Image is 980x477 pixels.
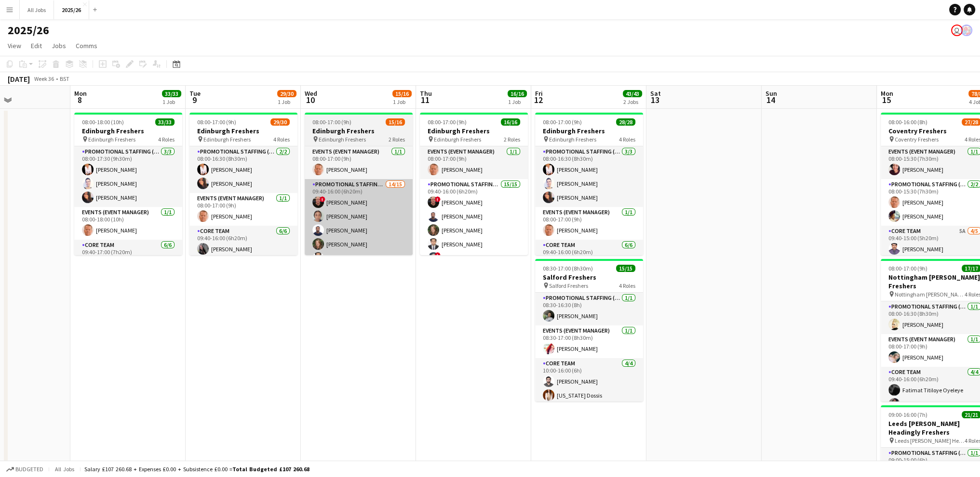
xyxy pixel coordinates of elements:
span: 08:00-17:00 (9h) [312,118,351,126]
app-card-role: Core Team6/609:40-16:00 (6h20m) [535,240,643,345]
span: 29/30 [277,90,296,97]
span: 15 [879,94,893,105]
span: ! [320,196,325,202]
span: All jobs [53,465,76,473]
button: Budgeted [5,464,45,475]
span: 29/30 [270,118,290,126]
span: Edit [31,41,42,50]
span: Edinburgh Freshers [434,136,481,143]
h3: Salford Freshers [535,273,643,282]
span: ! [435,252,441,258]
span: 4 Roles [619,136,635,143]
span: 08:00-17:00 (9h) [428,118,467,126]
h3: Edinburgh Freshers [305,127,413,135]
span: ! [435,196,441,202]
span: Leeds [PERSON_NAME] Headingly Freshers [895,437,965,444]
app-card-role: Events (Event Manager)1/108:00-17:00 (9h)[PERSON_NAME] [305,146,413,179]
span: 43/43 [623,90,642,97]
span: 08:00-17:00 (9h) [197,118,236,126]
app-job-card: 08:00-17:00 (9h)15/16Edinburgh Freshers Edinburgh Freshers2 RolesEvents (Event Manager)1/108:00-1... [305,113,413,255]
span: 15/15 [616,265,635,272]
div: [DATE] [8,74,30,84]
a: Jobs [48,39,70,52]
app-card-role: Core Team6/609:40-17:00 (7h20m) [74,240,182,345]
span: 13 [649,94,661,105]
app-card-role: Events (Event Manager)1/108:00-17:00 (9h)[PERSON_NAME] [535,207,643,240]
h1: 2025/26 [8,23,49,38]
span: 8 [73,94,87,105]
span: 2 Roles [504,136,520,143]
div: 2 Jobs [623,98,642,105]
app-job-card: 08:00-17:00 (9h)16/16Edinburgh Freshers Edinburgh Freshers2 RolesEvents (Event Manager)1/108:00-1... [420,113,528,255]
span: 16/16 [508,90,527,97]
span: 4 Roles [619,282,635,289]
app-job-card: 08:30-17:00 (8h30m)15/15Salford Freshers Salford Freshers4 RolesPromotional Staffing (Team Leader... [535,259,643,401]
span: 33/33 [162,90,181,97]
span: 9 [188,94,201,105]
div: 1 Job [162,98,181,105]
span: Tue [189,89,201,98]
app-card-role: Events (Event Manager)1/108:00-17:00 (9h)[PERSON_NAME] [420,146,528,179]
span: Mon [74,89,87,98]
span: 08:30-17:00 (8h30m) [543,265,593,272]
app-user-avatar: Event Managers [961,25,972,36]
span: Edinburgh Freshers [549,136,596,143]
div: 08:00-17:00 (9h)28/28Edinburgh Freshers Edinburgh Freshers4 RolesPromotional Staffing (Team Leade... [535,113,643,255]
app-card-role: Events (Event Manager)1/108:00-18:00 (10h)[PERSON_NAME] [74,207,182,240]
span: Sat [650,89,661,98]
span: Budgeted [15,466,43,473]
span: 08:00-17:00 (9h) [543,118,582,126]
span: Comms [76,41,97,50]
span: Edinburgh Freshers [203,136,251,143]
span: View [8,41,21,50]
app-card-role: Core Team4/410:00-16:00 (6h)[PERSON_NAME][US_STATE] Dossis [535,358,643,433]
div: 1 Job [278,98,296,105]
span: Sun [765,89,777,98]
app-card-role: Promotional Staffing (Team Leader)3/308:00-17:30 (9h30m)[PERSON_NAME][PERSON_NAME][PERSON_NAME] [74,146,182,207]
span: Jobs [52,41,66,50]
div: BST [60,75,69,82]
a: Edit [27,39,46,52]
span: Salford Freshers [549,282,588,289]
h3: Edinburgh Freshers [420,127,528,135]
span: Wed [305,89,317,98]
span: 08:00-16:00 (8h) [888,118,927,126]
span: Edinburgh Freshers [88,136,135,143]
app-card-role: Promotional Staffing (Brand Ambassadors)14/1509:40-16:00 (6h20m)![PERSON_NAME][PERSON_NAME][PERSO... [305,179,413,413]
span: 28/28 [616,118,635,126]
span: 15/16 [386,118,405,126]
span: Fri [535,89,543,98]
span: Mon [881,89,893,98]
app-job-card: 08:00-17:00 (9h)29/30Edinburgh Freshers Edinburgh Freshers4 RolesPromotional Staffing (Team Leade... [189,113,297,255]
span: 08:00-17:00 (9h) [888,265,927,272]
span: Total Budgeted £107 260.68 [232,465,309,473]
h3: Edinburgh Freshers [74,127,182,135]
app-job-card: 08:00-18:00 (10h)33/33Edinburgh Freshers Edinburgh Freshers4 RolesPromotional Staffing (Team Lead... [74,113,182,255]
h3: Edinburgh Freshers [189,127,297,135]
span: 12 [534,94,543,105]
button: 2025/26 [54,0,89,19]
div: 1 Job [508,98,526,105]
app-user-avatar: Mia Thaker [951,25,963,36]
app-card-role: Promotional Staffing (Team Leader)1/108:30-16:30 (8h)[PERSON_NAME] [535,293,643,325]
span: 09:00-16:00 (7h) [888,411,927,418]
app-card-role: Events (Event Manager)1/108:30-17:00 (8h30m)[PERSON_NAME] [535,325,643,358]
span: Week 36 [32,75,56,82]
a: Comms [72,39,101,52]
div: Salary £107 260.68 + Expenses £0.00 + Subsistence £0.00 = [84,465,309,473]
span: 10 [303,94,317,105]
span: Nottingham [PERSON_NAME] Freshers [895,291,965,298]
span: 14 [764,94,777,105]
app-card-role: Events (Event Manager)1/108:00-17:00 (9h)[PERSON_NAME] [189,193,297,226]
div: 1 Job [393,98,411,105]
app-card-role: Promotional Staffing (Team Leader)2/208:00-16:30 (8h30m)[PERSON_NAME][PERSON_NAME] [189,146,297,193]
span: 16/16 [501,118,520,126]
span: Thu [420,89,432,98]
span: 08:00-18:00 (10h) [82,118,124,126]
a: View [4,39,25,52]
button: All Jobs [20,0,54,19]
